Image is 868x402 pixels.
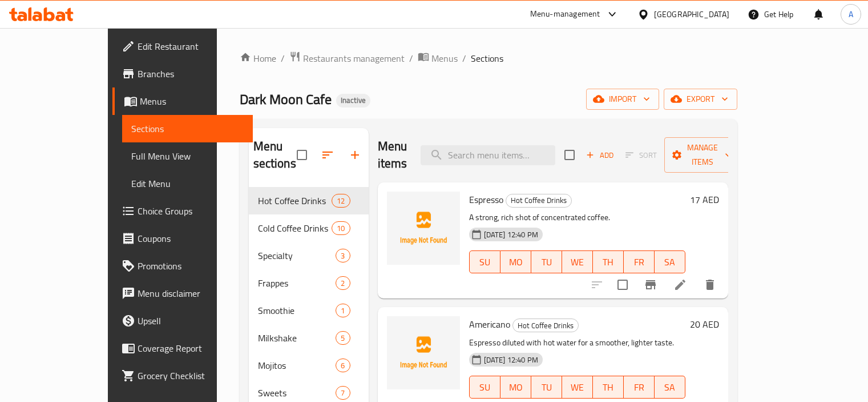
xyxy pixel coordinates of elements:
div: Cold Coffee Drinks10 [249,214,369,242]
p: Espresso diluted with hot water for a smoother, lighter taste. [469,336,685,350]
div: Hot Coffee Drinks12 [249,187,369,214]
li: / [462,51,466,65]
span: Select section first [618,146,664,164]
span: SA [659,379,681,396]
button: MO [500,376,531,399]
button: WE [562,250,593,273]
span: Hot Coffee Drinks [506,194,571,207]
span: Edit Restaurant [138,39,244,53]
span: Choice Groups [138,204,244,218]
span: MO [505,379,527,396]
span: Cold Coffee Drinks [258,221,332,235]
div: Milkshake [258,331,336,345]
a: Upsell [112,307,253,335]
div: Hot Coffee Drinks [258,194,332,208]
span: MO [505,254,527,270]
span: SU [474,254,496,270]
span: Restaurants management [303,51,405,65]
button: Add [582,146,618,164]
nav: breadcrumb [240,51,737,66]
a: Sections [122,115,253,142]
span: 10 [332,223,349,234]
div: items [336,249,350,262]
span: import [595,92,650,106]
span: Full Menu View [131,149,244,163]
div: Sweets [258,386,336,400]
span: Sections [131,122,244,136]
a: Choice Groups [112,197,253,225]
span: Select to update [611,273,635,297]
div: [GEOGRAPHIC_DATA] [654,8,729,21]
span: Espresso [469,191,503,208]
a: Edit Restaurant [112,33,253,60]
span: Dark Moon Cafe [240,86,332,112]
span: export [673,92,728,106]
span: Mojitos [258,359,336,372]
span: Hot Coffee Drinks [513,319,578,332]
a: Coverage Report [112,335,253,362]
span: FR [628,379,650,396]
a: Menu disclaimer [112,280,253,307]
span: Manage items [673,141,732,169]
span: TU [536,379,558,396]
button: FR [624,250,655,273]
a: Menus [418,51,458,66]
div: items [332,221,350,235]
span: Coupons [138,232,244,245]
span: TU [536,254,558,270]
span: Menus [140,94,244,108]
li: / [409,51,413,65]
span: FR [628,254,650,270]
button: export [664,89,737,110]
button: TH [593,250,624,273]
span: Sections [471,51,503,65]
span: Add item [582,146,618,164]
span: Upsell [138,314,244,328]
img: Americano [387,316,460,389]
span: 3 [336,250,349,261]
a: Coupons [112,225,253,252]
h6: 17 AED [690,192,719,208]
li: / [281,51,285,65]
div: Smoothie [258,304,336,317]
span: 6 [336,360,349,371]
a: Promotions [112,252,253,280]
button: FR [624,376,655,399]
div: Specialty [258,249,336,262]
button: TU [531,250,562,273]
button: delete [696,271,724,298]
div: items [336,304,350,317]
span: 12 [332,196,349,206]
span: Menus [431,51,458,65]
span: Branches [138,67,244,81]
div: Hot Coffee Drinks [506,194,572,208]
button: Manage items [664,137,741,173]
span: Add [584,149,615,162]
button: SA [655,250,685,273]
div: Smoothie1 [249,297,369,324]
span: Menu disclaimer [138,286,244,300]
span: Sort sections [314,141,341,169]
span: Edit Menu [131,177,244,190]
a: Full Menu View [122,142,253,170]
span: [DATE] 12:40 PM [479,355,543,365]
div: Milkshake5 [249,324,369,352]
span: Promotions [138,259,244,273]
span: [DATE] 12:40 PM [479,229,543,240]
span: Grocery Checklist [138,369,244,383]
span: Coverage Report [138,341,244,355]
div: Frappes [258,276,336,290]
p: A strong, rich shot of concentrated coffee. [469,210,685,225]
h2: Menu sections [253,138,297,172]
div: items [336,359,350,372]
span: SA [659,254,681,270]
button: SU [469,250,500,273]
div: items [332,194,350,208]
a: Edit Menu [122,170,253,197]
span: Select section [558,143,582,167]
div: items [336,331,350,345]
span: TH [597,379,619,396]
div: Menu-management [530,7,600,21]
